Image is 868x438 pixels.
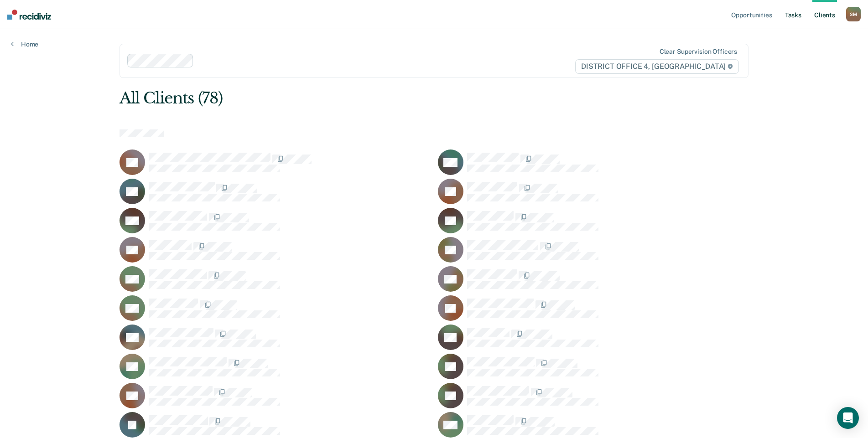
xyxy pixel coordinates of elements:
div: S M [846,7,861,21]
img: Recidiviz [7,10,51,20]
div: Open Intercom Messenger [837,407,859,429]
span: DISTRICT OFFICE 4, [GEOGRAPHIC_DATA] [575,59,739,74]
div: Clear supervision officers [660,48,737,56]
div: All Clients (78) [120,89,623,108]
button: SM [846,7,861,21]
a: Home [11,40,38,48]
